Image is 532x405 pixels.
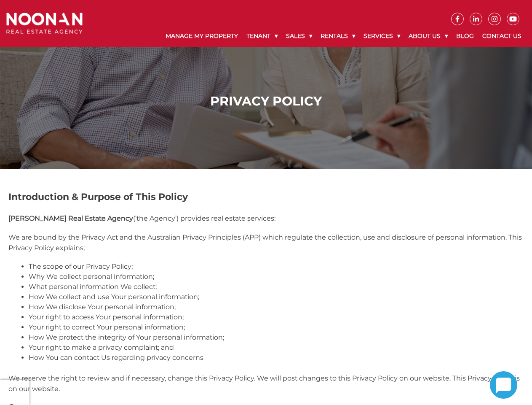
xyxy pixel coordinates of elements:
li: How We disclose Your personal information; [29,302,524,312]
h2: Introduction & Purpose of This Policy [8,192,524,202]
p: We reserve the right to review and if necessary, change this Privacy Policy. We will post changes... [8,373,524,394]
li: Your right to correct Your personal information; [29,322,524,332]
li: How We protect the integrity of Your personal information; [29,332,524,343]
img: Noonan Real Estate Agency [6,13,83,34]
a: Contact Us [478,25,526,47]
a: Sales [282,25,316,47]
a: Tenant [242,25,282,47]
p: (‘the Agency’) provides real estate services: [8,213,524,224]
h1: Privacy Policy [8,94,524,109]
li: How You can contact Us regarding privacy concerns [29,353,524,363]
li: The scope of our Privacy Policy; [29,262,524,272]
li: How We collect and use Your personal information; [29,292,524,302]
li: What personal information We collect; [29,282,524,292]
strong: [PERSON_NAME] Real Estate Agency [8,214,133,222]
a: Services [359,25,404,47]
li: Why We collect personal information; [29,272,524,282]
a: Manage My Property [161,25,242,47]
a: Blog [452,25,478,47]
a: Rentals [316,25,359,47]
a: About Us [404,25,452,47]
li: Your right to make a privacy complaint; and [29,343,524,353]
li: Your right to access Your personal information; [29,312,524,322]
p: We are bound by the Privacy Act and the Australian Privacy Principles (APP) which regulate the co... [8,232,524,253]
